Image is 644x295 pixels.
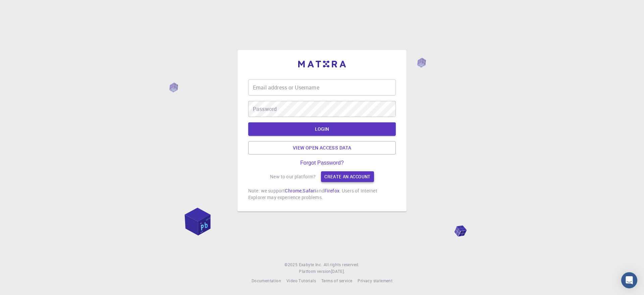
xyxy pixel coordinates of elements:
p: New to our platform? [270,173,316,180]
span: Terms of service [321,278,352,283]
a: Documentation [252,278,281,284]
span: Documentation [252,278,281,283]
a: Chrome [285,187,302,194]
a: Safari [303,187,316,194]
a: Privacy statement [358,278,392,284]
div: Open Intercom Messenger [621,272,637,288]
span: All rights reserved. [324,261,360,268]
span: Platform version [299,268,331,275]
p: Note: we support , and . Users of Internet Explorer may experience problems. [248,187,396,201]
a: Video Tutorials [286,278,316,284]
a: Terms of service [321,278,352,284]
span: Video Tutorials [286,278,316,283]
a: View open access data [248,141,396,155]
span: Exabyte Inc. [299,262,322,267]
a: Create an account [321,171,374,182]
a: Forgot Password? [300,160,344,166]
span: [DATE] . [331,269,345,274]
span: Privacy statement [358,278,392,283]
a: [DATE]. [331,268,345,275]
a: Exabyte Inc. [299,261,322,268]
button: LOGIN [248,122,396,136]
span: © 2025 [284,261,299,268]
a: Firefox [324,187,339,194]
